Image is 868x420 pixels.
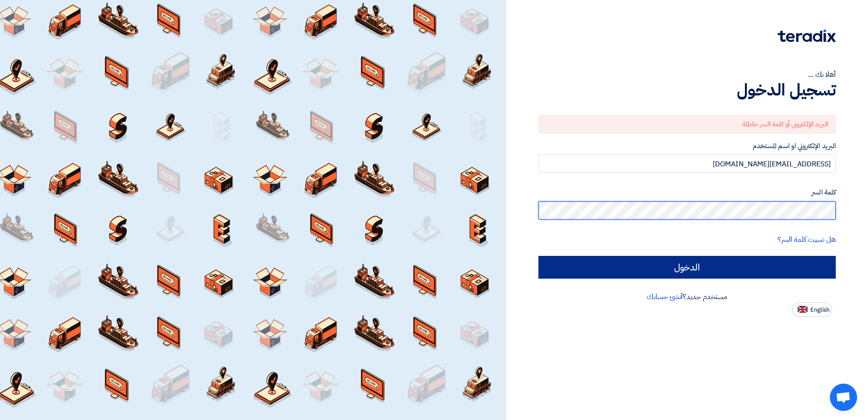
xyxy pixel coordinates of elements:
[538,80,836,100] h1: تسجيل الدخول
[778,30,836,42] img: Teradix logo
[538,291,836,302] div: مستخدم جديد؟
[792,302,832,317] button: English
[538,155,836,173] input: أدخل بريد العمل الإلكتروني او اسم المستخدم الخاص بك ...
[538,141,836,151] label: البريد الإلكتروني او اسم المستخدم
[798,306,808,313] img: en-US.png
[830,384,857,411] div: Open chat
[778,234,836,245] a: هل نسيت كلمة السر؟
[810,307,829,313] span: English
[538,256,836,279] input: الدخول
[647,291,683,302] a: أنشئ حسابك
[538,187,836,198] label: كلمة السر
[538,69,836,80] div: أهلا بك ...
[538,115,836,134] div: البريد الإلكتروني أو كلمة السر خاطئة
